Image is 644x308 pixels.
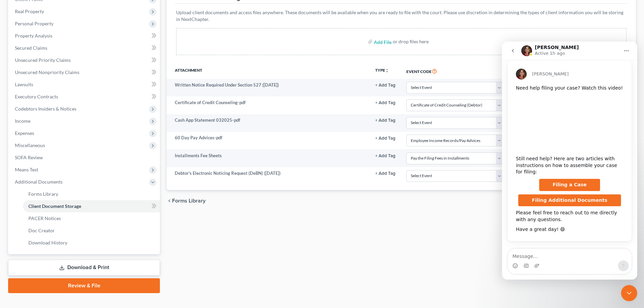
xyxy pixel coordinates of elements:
button: TYPEunfold_more [375,68,389,73]
div: or drop files here [393,38,429,45]
a: Secured Claims [9,42,160,54]
button: + Add Tag [375,118,396,123]
a: + Add Tag [375,135,396,141]
textarea: Message… [6,207,129,219]
span: SOFA Review [15,155,43,160]
span: Personal Property [15,21,53,26]
button: + Add Tag [375,171,396,176]
span: Codebtors Insiders & Notices [15,106,76,112]
button: + Add Tag [375,101,396,105]
span: Executory Contracts [15,94,58,99]
button: + Add Tag [375,83,396,88]
span: Download History [28,240,67,245]
p: Upload client documents and access files anywhere. These documents will be available when you are... [176,9,626,23]
span: Lawsuits [15,81,33,87]
th: Event Code [401,63,508,79]
span: Property Analysis [15,33,52,39]
a: Client Document Storage [23,200,160,212]
a: Unsecured Nonpriority Claims [9,66,160,78]
a: Download & Print [8,260,160,276]
i: unfold_more [385,69,389,73]
th: Attachment [167,63,370,79]
button: Upload attachment [32,221,38,227]
div: Please feel free to reach out to me directly with any questions. [14,168,121,181]
iframe: Intercom live chat [621,285,637,301]
button: + Add Tag [375,136,396,141]
a: Download History [23,237,160,249]
iframe: youtube [14,53,121,104]
span: Additional Documents [15,179,63,185]
span: PACER Notices [28,215,61,221]
span: Client Document Storage [28,203,81,209]
td: 60 Day Pay Advices-pdf [167,132,370,149]
div: Have a great day! 😄 [14,185,121,191]
a: Forms Library [23,188,160,200]
span: Forms Library [172,198,206,204]
span: Doc Creator [28,228,55,233]
a: + Add Tag [375,117,396,123]
span: Unsecured Priority Claims [15,57,71,63]
button: Send a message… [116,219,127,230]
a: PACER Notices [23,212,160,224]
span: Filing Additional Documents [30,156,105,161]
a: Review & File [8,278,160,293]
td: Certificate of Credit Counseling-pdf [167,96,370,114]
div: Still need help? Here are two articles with instructions on how to assemble your case for filing: [14,108,121,134]
td: Cash App Statement 032025-pdf [167,114,370,132]
a: Doc Creator [23,224,160,237]
iframe: Intercom live chat [502,42,637,280]
a: + Add Tag [375,170,396,176]
span: Miscellaneous [15,142,45,148]
span: Real Property [15,8,44,14]
a: Lawsuits [9,78,160,91]
a: + Add Tag [375,152,396,159]
td: Installments Fee Sheets [167,149,370,167]
a: Unsecured Priority Claims [9,54,160,66]
a: Executory Contracts [9,91,160,103]
button: Gif picker [21,221,27,227]
a: Filing a Case [37,137,98,149]
td: Written Notice Required Under Section 527 ([DATE]) [167,79,370,96]
span: Unsecured Nonpriority Claims [15,69,79,75]
a: + Add Tag [375,99,396,106]
button: + Add Tag [375,154,396,158]
a: SOFA Review [9,151,160,164]
span: Expenses [15,130,34,136]
button: chevron_left Forms Library [167,198,206,204]
span: Filing a Case [51,140,85,146]
span: Secured Claims [15,45,47,51]
a: Property Analysis [9,30,160,42]
a: + Add Tag [375,82,396,88]
span: Means Test [15,167,38,172]
span: Forms Library [28,191,58,197]
i: chevron_left [167,198,172,204]
a: Filing Additional Documents [16,153,119,165]
span: Income [15,118,30,124]
td: Debtor's Electronic Noticing Request (DeBN) ([DATE]) [167,167,370,185]
button: Emoji picker [10,221,16,227]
